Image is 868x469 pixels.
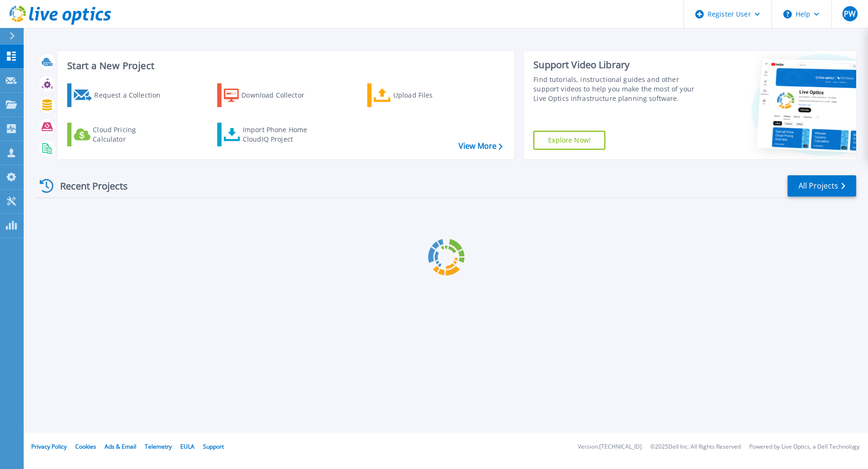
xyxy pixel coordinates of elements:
a: Request a Collection [67,83,173,107]
li: Version: [TECHNICAL_ID] [578,444,642,450]
div: Support Video Library [533,59,702,71]
div: Cloud Pricing Calculator [93,125,168,144]
a: Privacy Policy [31,442,67,451]
a: Download Collector [217,83,323,107]
h3: Start a New Project [67,61,502,71]
span: PW [844,10,856,18]
a: EULA [180,442,195,451]
div: Recent Projects [36,174,141,198]
a: Ads & Email [105,442,136,451]
li: © 2025 Dell Inc. All Rights Reserved [650,444,741,450]
div: Download Collector [241,86,317,105]
a: Explore Now! [533,131,605,150]
div: Find tutorials, instructional guides and other support videos to help you make the most of your L... [533,75,702,103]
a: Telemetry [145,442,172,451]
a: View More [459,142,503,151]
a: Upload Files [367,83,473,107]
li: Powered by Live Optics, a Dell Technology [749,444,859,450]
div: Upload Files [393,86,469,105]
a: Cloud Pricing Calculator [67,123,173,146]
div: Import Phone Home CloudIQ Project [243,125,317,144]
a: Support [203,442,224,451]
div: Request a Collection [94,86,170,105]
a: Cookies [75,442,96,451]
a: All Projects [788,175,856,197]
